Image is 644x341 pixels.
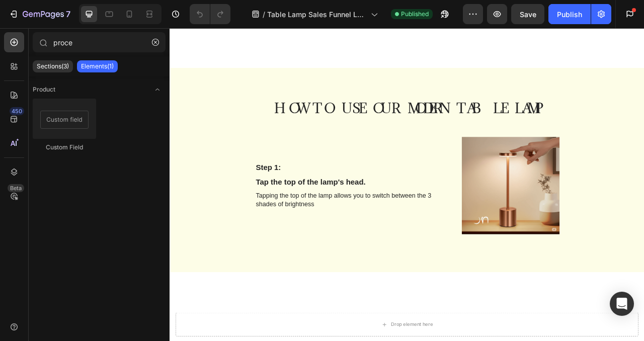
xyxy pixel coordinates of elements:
div: Undo/Redo [190,4,230,24]
p: Step 1: [109,172,355,184]
span: Published [401,10,429,19]
p: Tapping the top of the lamp allows you to switch between the 3 shades of brightness [109,209,355,230]
img: gempages_574479432585053413-9d0b8bcb-ec0c-494d-ab46-5e7e9aadaebc.png [371,139,496,263]
div: 450 [10,107,24,115]
span: Table Lamp Sales Funnel Landing Page [267,9,367,20]
h2: HOW TO USE OUR MODERN TABLE LAMP [108,91,496,115]
span: Save [520,10,536,19]
iframe: Design area [170,28,644,341]
span: / [263,9,265,20]
div: Open Intercom Messenger [610,292,634,316]
span: Product [33,85,55,94]
button: 7 [4,4,75,24]
p: 7 [66,8,70,20]
button: Publish [548,4,591,24]
button: Save [511,4,544,24]
p: Sections(3) [37,62,69,70]
p: Tap the top of the lamp's head. [109,190,355,203]
input: Search Sections & Elements [33,32,166,52]
div: Beta [8,184,24,192]
span: Toggle open [149,81,166,98]
div: Publish [557,9,582,20]
div: Custom Field [33,143,96,152]
p: Elements(1) [81,62,114,70]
